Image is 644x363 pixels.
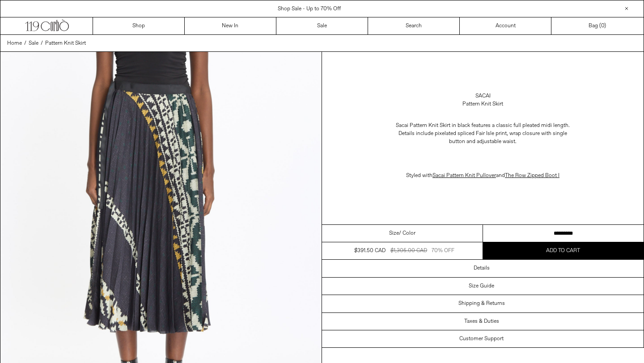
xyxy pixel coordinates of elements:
span: Add to cart [546,247,580,254]
span: ) [601,22,606,30]
a: Sacai Pattern Knit Pullover [432,172,496,179]
span: / [24,39,26,47]
div: $1,305.00 CAD [390,247,427,255]
span: / Color [399,229,415,237]
h3: Shipping & Returns [458,300,505,307]
span: / [41,39,43,47]
span: Styled with and [406,172,559,179]
span: Sale [29,40,38,47]
div: 70% OFF [432,247,454,255]
a: Sacai [475,92,491,100]
button: Add to cart [483,242,644,259]
span: Size [389,229,399,237]
div: Pattern Knit Skirt [462,100,503,108]
a: The Row Zipped Boot I [505,172,559,179]
span: Home [7,40,22,47]
a: Shop Sale - Up to 70% Off [278,5,341,13]
a: Sale [29,39,38,47]
span: Pattern Knit Skirt [45,40,86,47]
h3: Customer Support [459,336,504,342]
div: $391.50 CAD [354,247,386,255]
a: Pattern Knit Skirt [45,39,86,47]
h3: Details [474,265,490,271]
a: Bag () [551,17,643,34]
span: 0 [601,22,604,30]
a: Home [7,39,22,47]
a: New In [185,17,276,34]
a: Search [368,17,460,34]
h3: Taxes & Duties [464,318,499,325]
a: Account [460,17,551,34]
p: Sacai Pattern Knit Skirt in black features a classic full pleated midi length. Details include pi... [394,117,572,150]
a: Sale [276,17,368,34]
h3: Size Guide [469,283,494,289]
a: Shop [93,17,185,34]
